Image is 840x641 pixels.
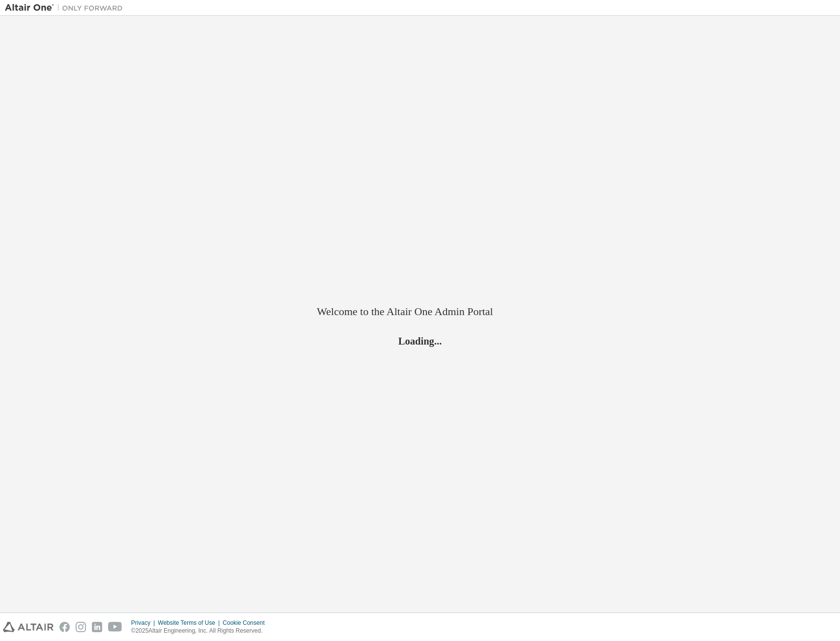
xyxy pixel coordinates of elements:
[317,305,523,319] h2: Welcome to the Altair One Admin Portal
[317,335,523,347] h2: Loading...
[59,622,70,632] img: facebook.svg
[108,622,122,632] img: youtube.svg
[131,627,271,635] p: © 2025 Altair Engineering, Inc. All Rights Reserved.
[158,619,223,627] div: Website Terms of Use
[76,622,86,632] img: instagram.svg
[131,619,158,627] div: Privacy
[223,619,270,627] div: Cookie Consent
[3,622,54,632] img: altair_logo.svg
[92,622,102,632] img: linkedin.svg
[5,3,128,13] img: Altair One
